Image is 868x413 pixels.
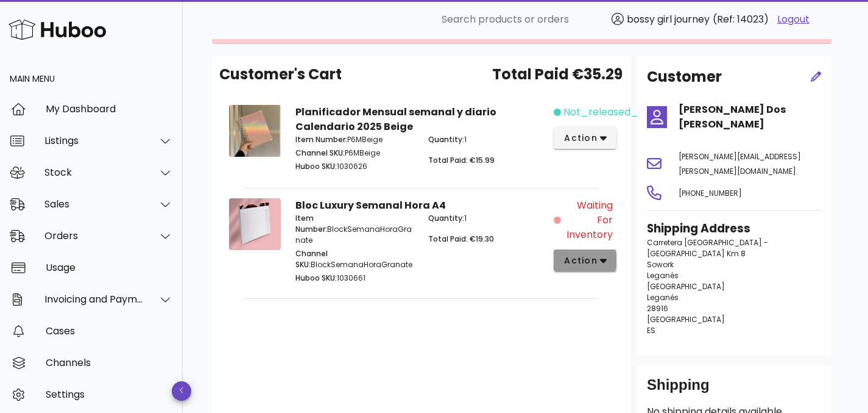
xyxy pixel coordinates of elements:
span: not_released_yet [563,105,654,120]
p: 1 [428,213,546,224]
span: [GEOGRAPHIC_DATA] [647,314,725,325]
p: BlockSemanaHoraGranate [295,248,414,270]
strong: Bloc Luxury Semanal Hora A4 [295,198,446,212]
div: Orders [44,230,144,242]
span: Carretera [GEOGRAPHIC_DATA] - [GEOGRAPHIC_DATA] Km 8 [647,237,768,259]
span: Quantity: [428,134,464,145]
img: Product Image [229,105,281,157]
img: website_grey.svg [19,32,29,41]
span: Huboo SKU: [295,273,337,283]
div: Shipping [647,375,822,404]
button: action [554,250,616,271]
span: Leganés [647,270,679,281]
div: Sales [44,198,144,210]
div: Palabras clave [143,72,194,80]
a: Logout [777,12,810,27]
span: [GEOGRAPHIC_DATA] [647,281,725,292]
span: Waiting for Inventory [563,198,613,242]
span: Item Number: [295,213,327,234]
img: Huboo Logo [9,16,106,43]
p: P6MBeige [295,148,414,159]
p: 1030661 [295,273,414,284]
div: v 4.0.25 [34,20,60,29]
span: [PHONE_NUMBER] [679,188,742,198]
span: Channel SKU: [295,248,328,270]
p: BlockSemanaHoraGranate [295,213,414,246]
img: tab_keywords_by_traffic_grey.svg [130,71,139,81]
h2: Customer [647,66,722,88]
span: 28916 [647,303,668,314]
h3: Shipping Address [647,220,822,237]
div: Cases [46,325,173,337]
p: 1 [428,134,546,145]
span: bossy girl journey [627,12,710,26]
span: action [563,254,598,267]
img: logo_orange.svg [19,20,29,29]
span: action [563,132,598,145]
span: Total Paid: €19.30 [428,234,494,244]
span: Huboo SKU: [295,161,337,171]
img: tab_domain_overview_orange.svg [51,71,60,81]
div: Usage [46,262,173,273]
span: Leganés [647,292,679,303]
div: My Dashboard [46,103,173,115]
div: Channels [46,357,173,368]
span: Channel SKU: [295,148,345,158]
button: action [554,127,616,149]
img: Product Image [229,198,281,250]
div: Dominio [64,72,93,80]
span: Total Paid €35.29 [492,63,623,85]
span: [PERSON_NAME][EMAIL_ADDRESS][PERSON_NAME][DOMAIN_NAME] [679,151,801,176]
div: Invoicing and Payments [44,293,144,305]
span: Customer's Cart [219,63,342,85]
div: Settings [46,389,173,400]
p: P6MBeige [295,134,414,145]
p: 1030626 [295,161,414,172]
div: Dominio: [DOMAIN_NAME] [32,32,136,41]
div: Stock [44,167,144,178]
span: Sowork [647,259,674,270]
div: Listings [44,135,144,146]
span: Item Number: [295,134,347,145]
span: Total Paid: €15.99 [428,155,495,165]
span: ES [647,325,655,336]
span: (Ref: 14023) [713,12,769,26]
strong: Planificador Mensual semanal y diario Calendario 2025 Beige [295,105,496,134]
span: Quantity: [428,213,464,223]
h4: [PERSON_NAME] Dos [PERSON_NAME] [679,102,822,132]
